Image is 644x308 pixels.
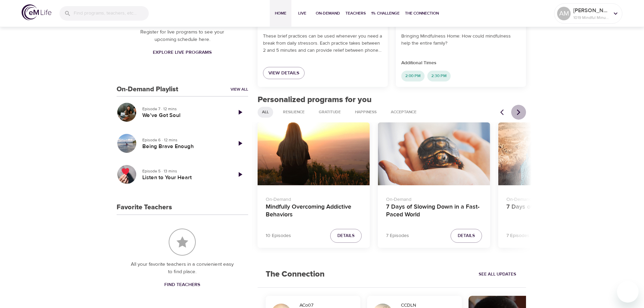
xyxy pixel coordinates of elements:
div: 2:00 PM [401,71,425,81]
span: 1% Challenge [371,10,400,17]
span: Details [458,232,475,240]
h3: Favorite Teachers [117,204,172,211]
span: All [258,109,273,115]
span: Happiness [351,109,381,115]
p: On-Demand [386,193,482,203]
button: 7 Days of Embracing Right Now [498,122,611,186]
p: On-Demand [266,193,362,203]
button: Being Brave Enough [117,133,137,153]
span: 2:30 PM [427,73,451,79]
span: Acceptance [387,109,421,115]
p: [PERSON_NAME] [573,6,609,15]
span: The Connection [405,10,439,17]
h4: Mindfully Overcoming Addictive Behaviors [266,203,362,219]
p: Episode 7 · 12 mins [142,106,226,112]
button: Details [451,229,482,243]
p: Episode 6 · 12 mins [142,137,226,143]
iframe: Button to launch messaging window [617,281,639,303]
p: 7 Episodes [386,232,409,239]
div: AM [557,7,571,20]
span: Resilience [279,109,309,115]
h3: On-Demand Playlist [117,86,178,93]
p: 1019 Mindful Minutes [573,15,609,21]
h2: Personalized programs for you [258,95,526,105]
span: Details [337,232,355,240]
div: Acceptance [386,107,421,118]
button: Mindfully Overcoming Addictive Behaviors [258,122,370,186]
div: Resilience [279,107,309,118]
p: These brief practices can be used whenever you need a break from daily stressors. Each practice t... [263,33,382,54]
span: Explore Live Programs [153,48,212,57]
button: 7 Days of Slowing Down in a Fast-Paced World [378,122,490,186]
div: Happiness [351,107,381,118]
p: 7 Episodes [506,232,529,239]
h2: The Connection [258,261,333,287]
img: logo [22,4,51,20]
a: Play Episode [232,166,248,183]
span: Home [272,10,289,17]
a: View All [231,87,248,92]
span: See All Updates [479,270,516,278]
p: 10 Episodes [266,232,291,239]
span: Teachers [345,10,366,17]
button: Next items [511,105,526,120]
button: Listen to Your Heart [117,164,137,185]
p: Additional Times [401,60,521,67]
div: All [258,107,273,118]
button: We've Got Soul [117,102,137,122]
a: Play Episode [232,104,248,120]
a: Find Teachers [162,279,203,291]
p: On-Demand [506,193,602,203]
span: View Details [268,69,299,77]
div: Gratitude [314,107,345,118]
span: On-Demand [316,10,340,17]
a: Play Episode [232,135,248,151]
h4: 7 Days of Embracing Right Now [506,203,602,219]
div: 2:30 PM [427,71,451,81]
a: View Details [263,67,305,79]
input: Find programs, teachers, etc... [74,6,149,21]
span: Gratitude [315,109,345,115]
span: Live [294,10,310,17]
a: Explore Live Programs [150,46,214,59]
p: Episode 5 · 13 mins [142,168,226,174]
img: Favorite Teachers [169,229,196,256]
button: Previous items [496,105,511,120]
p: Bringing Mindfulness Home: How could mindfulness help the entire family? [401,33,521,47]
h5: We've Got Soul [142,112,226,119]
p: Register for live programs to see your upcoming schedule here. [130,28,235,44]
h5: Listen to Your Heart [142,174,226,181]
h4: 7 Days of Slowing Down in a Fast-Paced World [386,203,482,219]
button: Details [330,229,362,243]
a: See All Updates [477,269,518,280]
span: 2:00 PM [401,73,425,79]
span: Find Teachers [164,281,200,289]
p: All your favorite teachers in a convienient easy to find place. [130,261,235,276]
h5: Being Brave Enough [142,143,226,150]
